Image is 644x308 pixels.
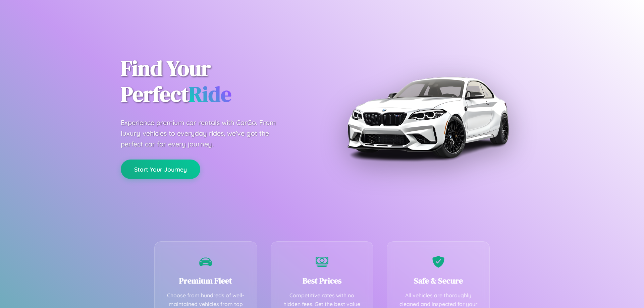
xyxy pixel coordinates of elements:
[165,275,247,286] h3: Premium Fleet
[121,117,288,149] p: Experience premium car rentals with CarGo. From luxury vehicles to everyday rides, we've got the ...
[281,275,363,286] h3: Best Prices
[344,34,512,201] img: Premium BMW car rental vehicle
[121,160,200,179] button: Start Your Journey
[121,56,312,107] h1: Find Your Perfect
[189,79,231,109] span: Ride
[397,275,479,286] h3: Safe & Secure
